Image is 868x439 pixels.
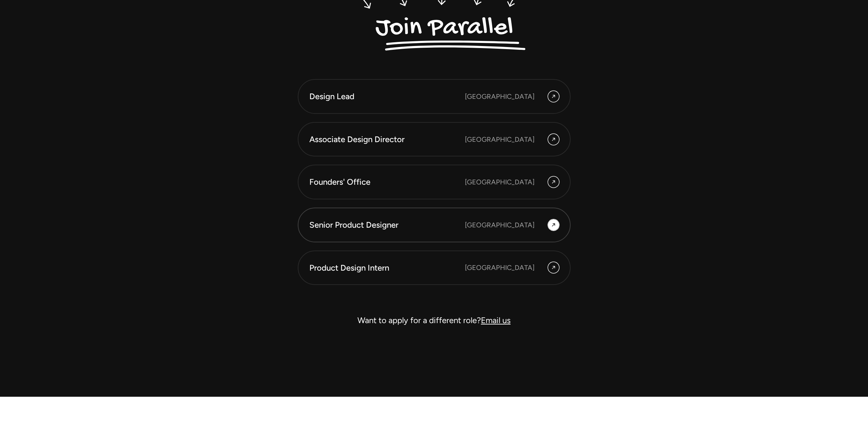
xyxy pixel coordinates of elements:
[309,219,465,231] div: Senior Product Designer
[481,315,511,325] a: Email us
[298,208,571,242] a: Senior Product Designer [GEOGRAPHIC_DATA]
[298,251,571,285] a: Product Design Intern [GEOGRAPHIC_DATA]
[465,134,534,145] div: [GEOGRAPHIC_DATA]
[309,134,465,145] div: Associate Design Director
[465,262,534,273] div: [GEOGRAPHIC_DATA]
[465,91,534,102] div: [GEOGRAPHIC_DATA]
[298,165,571,199] a: Founders' Office [GEOGRAPHIC_DATA]
[309,262,465,274] div: Product Design Intern
[298,122,571,157] a: Associate Design Director [GEOGRAPHIC_DATA]
[309,91,465,102] div: Design Lead
[298,312,571,329] div: Want to apply for a different role?
[465,177,534,187] div: [GEOGRAPHIC_DATA]
[465,220,534,230] div: [GEOGRAPHIC_DATA]
[298,79,571,114] a: Design Lead [GEOGRAPHIC_DATA]
[309,176,465,188] div: Founders' Office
